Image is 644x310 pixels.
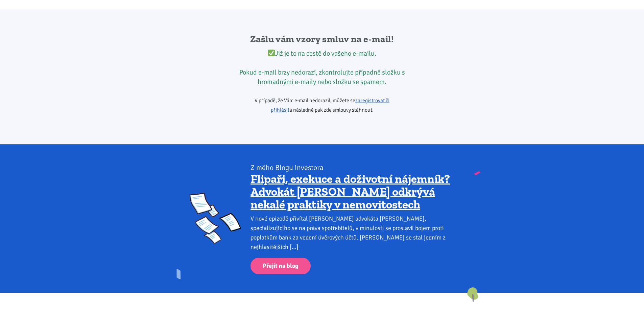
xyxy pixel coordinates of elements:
[271,97,390,113] a: zaregistrovat či přihlásit
[235,49,409,87] div: Již je to na cestě do vašeho e-mailu. Pokud e-mail brzy nedorazí, zkontrolujte případně složku s ...
[251,214,454,252] div: V nové epizodě přivítal [PERSON_NAME] advokáta [PERSON_NAME], specializujícího se na práva spotře...
[251,258,311,274] a: Přejít na blog
[235,33,409,45] h2: Zašlu vám vzory smluv na e-mail!
[268,50,275,56] img: ✅
[251,172,450,212] a: Flipaři, exekuce a doživotní nájemník? Advokát [PERSON_NAME] odkrývá nekalé praktiky v nemovitostech
[251,163,454,172] div: Z mého Blogu investora
[235,96,409,115] p: V případě, že Vám e-mail nedorazil, můžete se a následně pak zde smlouvy stáhnout.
